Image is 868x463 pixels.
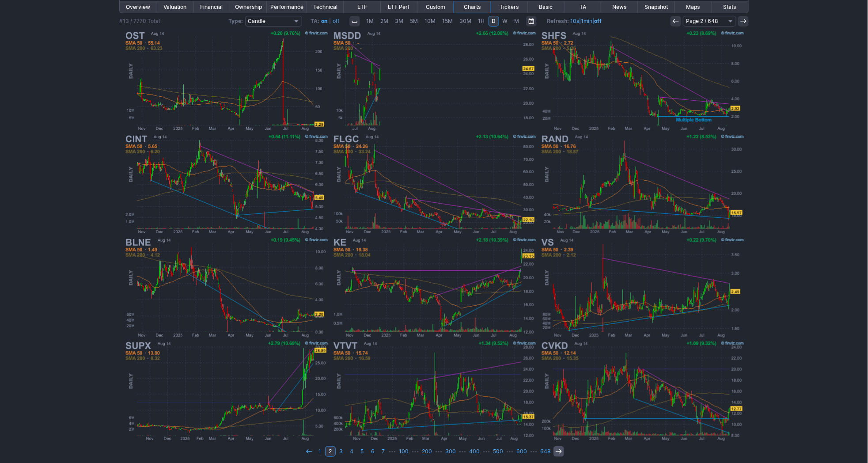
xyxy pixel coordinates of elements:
a: 10M [422,16,439,27]
img: OST - Ostin Technology Group Co Ltd - Stock Price Chart [123,29,330,133]
img: CVKD - Cadrenal Therapeutics Inc - Stock Price Chart [539,339,746,443]
button: Interval [349,16,360,27]
a: D [489,16,499,27]
span: 30M [460,18,472,24]
img: BLNE - Beeline Holdings Inc - Stock Price Chart [123,236,330,339]
b: Refresh: [547,18,569,24]
a: TA [565,1,601,13]
span: 2M [381,18,389,24]
a: 1 [315,446,325,457]
a: 4 [346,446,357,457]
b: 2 [329,446,332,457]
a: on [322,18,328,24]
span: W [503,18,508,24]
a: off [333,18,340,24]
img: CINT - CI&T Inc - Stock Price Chart [123,133,330,236]
a: 500 [490,446,506,457]
a: 3 [336,446,346,457]
a: 1min [581,18,593,24]
a: 648 [537,446,553,457]
span: 10M [425,18,436,24]
a: 2M [378,16,392,27]
b: Type: [229,18,243,24]
a: 6 [368,446,378,457]
a: Basic [528,1,565,13]
button: Range [526,16,537,27]
a: 300 [442,446,459,457]
a: Technical [307,1,344,13]
img: FLGC - Flora Growth Corp - Stock Price Chart [331,133,538,236]
span: 1M [367,18,374,24]
a: 100 [396,446,412,457]
a: 10s [571,18,580,24]
span: D [492,18,496,24]
span: ⋯ [459,446,466,457]
a: Financial [193,1,230,13]
a: 7 [378,446,389,457]
a: News [601,1,638,13]
a: 3M [392,16,407,27]
a: 1M [364,16,377,27]
span: | | [547,17,602,26]
span: M [515,18,519,24]
a: Tickers [491,1,527,13]
span: 1H [478,18,485,24]
a: W [500,16,511,27]
a: 600 [513,446,530,457]
span: 15M [443,18,453,24]
div: #13 / 7770 Total [119,17,160,26]
span: ⋯ [483,446,490,457]
span: 5M [410,18,418,24]
span: ⋯ [412,446,419,457]
a: 1H [475,16,488,27]
span: ⋯ [435,446,442,457]
img: RAND - Rand Capital Corp - Stock Price Chart [539,133,746,236]
a: 5 [357,446,368,457]
a: Charts [454,1,491,13]
a: 15M [440,16,456,27]
a: 30M [457,16,475,27]
a: 5M [407,16,421,27]
img: SHFS - SHF Holdings Inc - Stock Price Chart [539,29,746,133]
a: 200 [419,446,435,457]
a: 400 [466,446,483,457]
span: 3M [395,18,404,24]
a: Valuation [156,1,193,13]
a: Overview [120,1,156,13]
a: 2 [325,446,336,457]
a: Maps [675,1,712,13]
a: Stats [712,1,748,13]
b: TA: [311,18,320,24]
a: M [512,16,523,27]
a: Ownership [230,1,267,13]
span: ⋯ [530,446,537,457]
a: Snapshot [638,1,675,13]
span: | [330,18,331,24]
span: ⋯ [506,446,513,457]
span: ⋯ [389,446,396,457]
img: MSDD - GraniteShares 2x Short MSTR Daily ETF - Stock Price Chart [331,29,538,133]
a: off [595,18,602,24]
img: VTVT - vTv Therapeutics Inc - Stock Price Chart [331,339,538,443]
a: Custom [417,1,454,13]
img: SUPX - Super X AI Technology Ltd - Stock Price Chart [123,339,330,443]
a: Performance [267,1,307,13]
img: VS - Versus Systems Inc - Stock Price Chart [539,236,746,339]
a: ETF Perf [381,1,417,13]
img: KE - Kimball Electronics Inc - Stock Price Chart [331,236,538,339]
a: ETF [344,1,380,13]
